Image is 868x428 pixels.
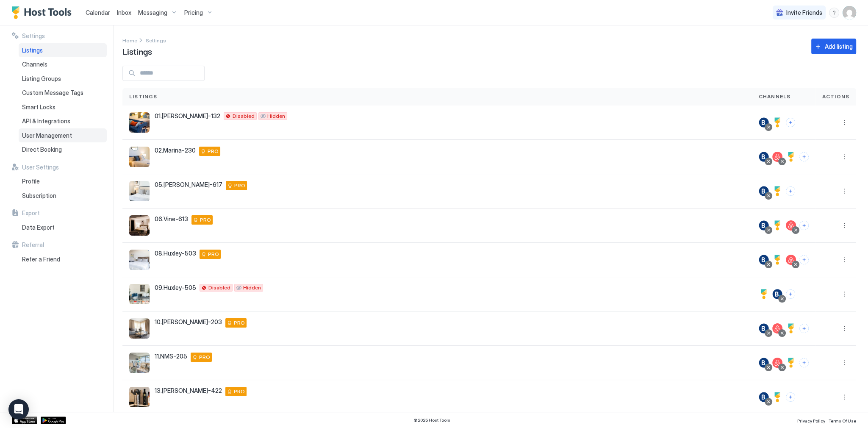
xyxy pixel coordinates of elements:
[22,75,61,83] span: Listing Groups
[129,215,150,236] div: listing image
[19,128,107,143] a: User Management
[122,37,137,44] span: Home
[12,6,75,19] div: Host Tools Logo
[155,318,222,326] span: 10.[PERSON_NAME]-203
[155,353,187,360] span: 11.NMS-205
[146,36,166,44] a: Settings
[799,324,809,333] button: Connect channels
[22,224,55,231] span: Data Export
[829,418,856,423] span: Terms Of Use
[19,100,107,114] a: Smart Locks
[797,418,825,423] span: Privacy Policy
[117,8,131,17] a: Inbox
[839,255,849,265] div: menu
[839,323,849,334] div: menu
[22,32,45,40] span: Settings
[811,39,856,54] button: Add listing
[129,112,150,133] div: listing image
[122,36,137,44] div: Breadcrumb
[797,416,825,425] a: Privacy Policy
[839,220,849,231] div: menu
[839,186,849,196] div: menu
[136,66,204,81] input: Input Field
[839,117,849,128] div: menu
[19,189,107,203] a: Subscription
[117,9,131,16] span: Inbox
[839,152,849,162] button: More options
[146,36,166,44] div: Breadcrumb
[41,417,66,424] a: Google Play Store
[155,284,196,292] span: 09.Huxley-505
[839,323,849,334] button: More options
[843,6,856,19] div: User profile
[129,387,150,407] div: listing image
[825,42,853,51] div: Add listing
[22,61,47,68] span: Channels
[799,152,809,161] button: Connect channels
[184,9,203,17] span: Pricing
[122,36,137,44] a: Home
[129,250,150,270] div: listing image
[839,152,849,162] div: menu
[759,93,791,100] span: Channels
[19,220,107,235] a: Data Export
[799,255,809,264] button: Connect channels
[22,47,43,54] span: Listings
[129,318,150,339] div: listing image
[22,209,40,217] span: Export
[839,392,849,402] div: menu
[829,8,839,18] div: menu
[234,388,245,395] span: PRO
[839,255,849,265] button: More options
[19,142,107,157] a: Direct Booking
[22,192,56,200] span: Subscription
[22,178,40,185] span: Profile
[786,9,822,17] span: Invite Friends
[19,174,107,189] a: Profile
[19,57,107,72] a: Channels
[786,392,795,402] button: Connect channels
[786,118,795,127] button: Connect channels
[839,392,849,402] button: More options
[822,93,849,100] span: Actions
[138,9,167,17] span: Messaging
[22,89,83,97] span: Custom Message Tags
[19,252,107,267] a: Refer a Friend
[155,147,196,154] span: 02.Marina-230
[234,319,245,327] span: PRO
[12,417,37,424] a: App Store
[19,43,107,58] a: Listings
[86,9,110,16] span: Calendar
[839,358,849,368] button: More options
[208,250,219,258] span: PRO
[146,37,166,44] span: Settings
[129,284,150,304] div: listing image
[155,112,220,120] span: 01.[PERSON_NAME]-132
[129,147,150,167] div: listing image
[839,220,849,231] button: More options
[129,353,150,373] div: listing image
[155,387,222,395] span: 13.[PERSON_NAME]-422
[799,221,809,230] button: Connect channels
[786,186,795,196] button: Connect channels
[839,289,849,299] button: More options
[155,181,222,189] span: 05.[PERSON_NAME]-617
[413,417,450,423] span: © 2025 Host Tools
[86,8,110,17] a: Calendar
[839,186,849,196] button: More options
[155,250,196,257] span: 08.Huxley-503
[839,289,849,299] div: menu
[200,216,211,224] span: PRO
[8,399,29,420] div: Open Intercom Messenger
[22,256,60,263] span: Refer a Friend
[155,215,188,223] span: 06.Vine-613
[22,146,62,153] span: Direct Booking
[22,132,72,139] span: User Management
[19,86,107,100] a: Custom Message Tags
[122,44,152,57] span: Listings
[129,181,150,201] div: listing image
[208,147,219,155] span: PRO
[129,93,158,100] span: Listings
